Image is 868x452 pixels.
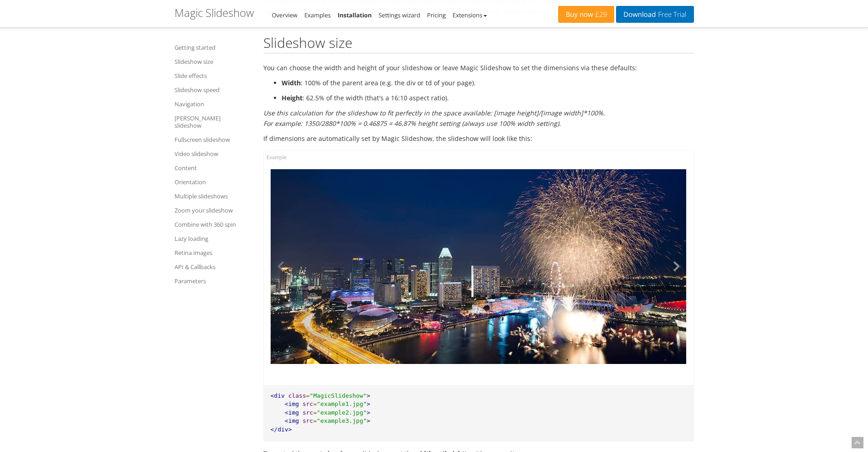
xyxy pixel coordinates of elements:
[175,42,252,53] a: Getting started
[452,11,487,19] a: Extensions
[263,62,694,73] p: You can choose the width and height of your slideshow or leave Magic Slideshow to set the dimensi...
[263,35,694,53] h2: Slideshow size
[263,109,605,128] em: Use this calculation for the slideshow to fit perfectly in the space available: [image height]/[i...
[282,78,301,87] strong: Width
[367,417,370,424] span: >
[271,392,285,399] span: <div
[175,113,252,131] a: [PERSON_NAME] slideshow
[379,11,421,19] a: Settings wizard
[656,11,686,18] span: Free Trial
[616,6,693,23] a: DownloadFree Trial
[175,162,252,173] a: Content
[367,392,370,399] span: >
[282,93,694,103] li: : 62.5% of the width (that's a 16:10 aspect ratio).
[175,7,254,19] h1: Magic Slideshow
[175,247,252,258] a: Retina images
[313,409,317,416] span: =
[317,417,367,424] span: "example3.jpg"
[313,417,317,424] span: =
[303,400,313,407] span: src
[175,84,252,95] a: Slideshow speed
[313,400,317,407] span: =
[303,417,313,424] span: src
[282,94,303,102] strong: Height
[288,392,306,399] span: class
[593,11,607,18] span: £29
[558,6,614,23] a: Buy now£29
[175,134,252,145] a: Fullscreen slideshow
[272,11,298,19] a: Overview
[427,11,446,19] a: Pricing
[338,11,372,19] a: Installation
[175,261,252,272] a: API & Callbacks
[285,409,299,416] span: <img
[303,409,313,416] span: src
[271,426,292,433] span: </div>
[367,409,370,416] span: >
[317,409,367,416] span: "example2.jpg"
[175,70,252,81] a: Slide effects
[317,400,367,407] span: "example1.jpg"
[282,78,694,88] li: : 100% of the parent area (e.g. the div or td of your page).
[175,99,252,109] a: Navigation
[175,275,252,286] a: Parameters
[175,219,252,230] a: Combine with 360 spin
[310,392,367,399] span: "MagicSlideshow"
[263,133,694,144] p: If dimensions are automatically set by Magic Slideshow, the slideshow will look like this:
[271,169,687,364] img: slideshow size html
[285,417,299,424] span: <img
[304,11,331,19] a: Examples
[367,400,370,407] span: >
[285,400,299,407] span: <img
[175,191,252,202] a: Multiple slideshows
[175,177,252,187] a: Orientation
[175,148,252,159] a: Video slideshow
[175,56,252,67] a: Slideshow size
[175,233,252,244] a: Lazy loading
[175,205,252,216] a: Zoom your slideshow
[306,392,310,399] span: =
